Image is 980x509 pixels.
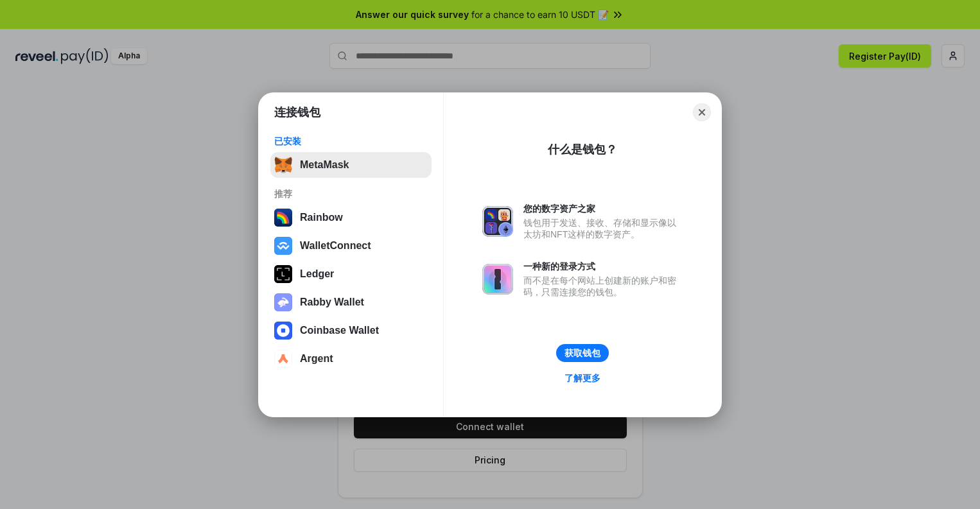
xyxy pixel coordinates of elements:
button: WalletConnect [270,233,432,259]
div: Ledger [300,268,334,280]
div: 您的数字资产之家 [523,203,683,214]
div: 已安装 [274,135,428,147]
h1: 连接钱包 [274,105,320,120]
button: Rabby Wallet [270,289,432,315]
img: svg+xml,%3Csvg%20xmlns%3D%22http%3A%2F%2Fwww.w3.org%2F2000%2Fsvg%22%20fill%3D%22none%22%20viewBox... [274,293,292,311]
button: Rainbow [270,205,432,230]
div: Coinbase Wallet [300,325,379,336]
div: WalletConnect [300,240,371,252]
img: svg+xml,%3Csvg%20width%3D%2228%22%20height%3D%2228%22%20viewBox%3D%220%200%2028%2028%22%20fill%3D... [274,322,292,340]
img: svg+xml,%3Csvg%20xmlns%3D%22http%3A%2F%2Fwww.w3.org%2F2000%2Fsvg%22%20fill%3D%22none%22%20viewBox... [482,206,513,237]
img: svg+xml,%3Csvg%20width%3D%2228%22%20height%3D%2228%22%20viewBox%3D%220%200%2028%2028%22%20fill%3D... [274,237,292,255]
div: 什么是钱包？ [548,142,617,157]
div: Rainbow [300,212,343,223]
div: Argent [300,353,333,365]
button: MetaMask [270,152,432,178]
button: Coinbase Wallet [270,318,432,343]
button: 获取钱包 [556,344,609,362]
button: Argent [270,346,432,372]
button: Close [693,103,711,121]
div: Rabby Wallet [300,297,364,308]
div: 而不是在每个网站上创建新的账户和密码，只需连接您的钱包。 [523,275,683,298]
div: 推荐 [274,188,428,200]
div: MetaMask [300,159,349,171]
img: svg+xml,%3Csvg%20xmlns%3D%22http%3A%2F%2Fwww.w3.org%2F2000%2Fsvg%22%20fill%3D%22none%22%20viewBox... [482,264,513,295]
img: svg+xml,%3Csvg%20xmlns%3D%22http%3A%2F%2Fwww.w3.org%2F2000%2Fsvg%22%20width%3D%2228%22%20height%3... [274,265,292,283]
div: 获取钱包 [564,347,600,359]
div: 钱包用于发送、接收、存储和显示像以太坊和NFT这样的数字资产。 [523,217,683,240]
div: 了解更多 [564,372,600,384]
a: 了解更多 [557,370,608,386]
img: svg+xml,%3Csvg%20width%3D%2228%22%20height%3D%2228%22%20viewBox%3D%220%200%2028%2028%22%20fill%3D... [274,350,292,368]
img: svg+xml,%3Csvg%20width%3D%22120%22%20height%3D%22120%22%20viewBox%3D%220%200%20120%20120%22%20fil... [274,209,292,227]
img: svg+xml,%3Csvg%20fill%3D%22none%22%20height%3D%2233%22%20viewBox%3D%220%200%2035%2033%22%20width%... [274,156,292,174]
button: Ledger [270,261,432,287]
div: 一种新的登录方式 [523,261,683,272]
